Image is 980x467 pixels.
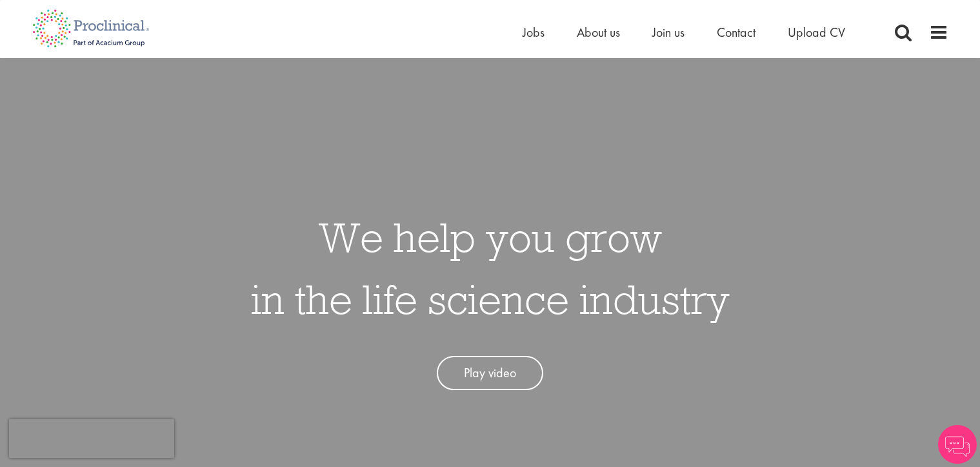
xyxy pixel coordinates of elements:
a: Join us [652,24,685,41]
img: Chatbot [938,425,977,464]
a: Play video [437,356,543,390]
a: Upload CV [788,24,845,41]
a: Contact [717,24,755,41]
a: About us [577,24,620,41]
a: Jobs [523,24,545,41]
h1: We help you grow in the life science industry [251,206,730,330]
